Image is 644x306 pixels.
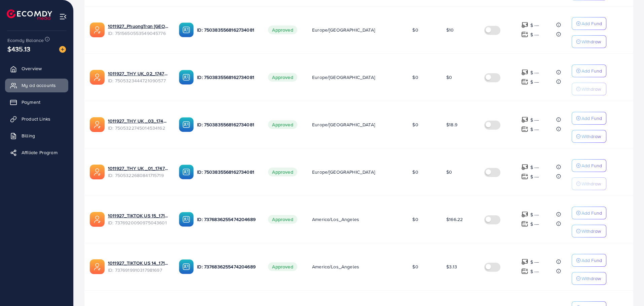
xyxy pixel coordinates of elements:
img: ic-ba-acc.ded83a64.svg [179,70,194,85]
img: top-up amount [521,116,528,123]
img: ic-ads-acc.e4c84228.svg [90,117,105,132]
span: $0 [412,74,418,81]
p: Add Fund [581,209,602,217]
span: Approved [268,215,297,224]
span: Payment [22,99,40,105]
p: $ --- [530,69,539,77]
span: ID: 7515650553549045776 [108,30,168,37]
p: $ --- [530,258,539,266]
img: image [59,46,66,53]
span: Approved [268,120,297,129]
p: $ --- [530,267,539,275]
a: Affiliate Program [5,146,68,159]
button: Withdraw [572,177,606,190]
p: $ --- [530,220,539,228]
button: Withdraw [572,272,606,285]
p: $ --- [530,78,539,86]
p: Add Fund [581,256,602,264]
span: Approved [268,262,297,271]
span: $3.13 [446,263,457,270]
span: $18.9 [446,121,457,128]
div: <span class='underline'>1011927_THY UK _03_1747469320630</span></br>7505322745014534162 [108,118,168,131]
p: $ --- [530,21,539,29]
button: Add Fund [572,207,606,219]
span: $0 [412,121,418,128]
span: Europe/[GEOGRAPHIC_DATA] [312,121,375,128]
div: <span class='underline'>1011927_THY UK _01_1747469269682</span></br>7505322680841715719 [108,165,168,179]
span: Approved [268,26,297,34]
img: ic-ba-acc.ded83a64.svg [179,212,194,227]
span: ID: 7376920090975043601 [108,219,168,226]
button: Add Fund [572,64,606,77]
p: Withdraw [581,85,601,93]
p: $ --- [530,125,539,133]
span: $435.13 [6,41,31,57]
img: ic-ba-acc.ded83a64.svg [179,23,194,37]
img: ic-ads-acc.e4c84228.svg [90,23,105,37]
img: top-up amount [521,126,528,133]
a: 1011927_THY UK_02_1747469301766 [108,70,168,77]
p: ID: 7503835568162734081 [197,121,257,129]
p: ID: 7376836255474204689 [197,215,257,223]
p: Add Fund [581,162,602,170]
span: America/Los_Angeles [312,263,359,270]
button: Withdraw [572,35,606,48]
p: Withdraw [581,227,601,235]
p: Withdraw [581,180,601,188]
img: top-up amount [521,164,528,171]
img: ic-ba-acc.ded83a64.svg [179,117,194,132]
p: ID: 7503835568162734081 [197,26,257,34]
img: ic-ads-acc.e4c84228.svg [90,212,105,227]
span: America/Los_Angeles [312,216,359,223]
p: Withdraw [581,132,601,140]
span: ID: 7376919910317981697 [108,267,168,273]
span: Approved [268,73,297,82]
img: top-up amount [521,173,528,180]
span: $0 [446,169,452,175]
p: $ --- [530,31,539,39]
span: $10 [446,27,454,33]
p: Withdraw [581,38,601,46]
button: Withdraw [572,225,606,237]
p: ID: 7503835568162734081 [197,168,257,176]
a: Payment [5,95,68,109]
a: 1011927_TIKTOK US 14_1717573027453 [108,260,168,266]
img: top-up amount [521,21,528,29]
span: Ecomdy Balance [7,37,44,44]
a: 1011927_TIKTOK US 15_1717573074347 [108,212,168,219]
img: top-up amount [521,31,528,38]
p: Withdraw [581,274,601,282]
p: ID: 7503835568162734081 [197,73,257,81]
div: <span class='underline'>1011927_THY UK_02_1747469301766</span></br>7505323444721090577 [108,70,168,84]
img: top-up amount [521,220,528,227]
img: ic-ba-acc.ded83a64.svg [179,165,194,179]
span: Europe/[GEOGRAPHIC_DATA] [312,74,375,81]
iframe: Chat [615,276,639,301]
button: Add Fund [572,17,606,30]
button: Withdraw [572,83,606,95]
span: Product Links [22,116,50,122]
button: Add Fund [572,112,606,125]
span: ID: 7505323444721090577 [108,77,168,84]
p: $ --- [530,173,539,181]
button: Add Fund [572,159,606,172]
span: $0 [446,74,452,81]
div: <span class='underline'>1011927_TIKTOK US 15_1717573074347</span></br>7376920090975043601 [108,212,168,226]
span: My ad accounts [22,82,56,89]
img: ic-ads-acc.e4c84228.svg [90,70,105,85]
button: Add Fund [572,254,606,267]
a: Billing [5,129,68,142]
p: ID: 7376836255474204689 [197,263,257,271]
p: $ --- [530,116,539,124]
span: ID: 7505322680841715719 [108,172,168,179]
img: top-up amount [521,78,528,85]
span: $0 [412,216,418,223]
img: top-up amount [521,268,528,275]
img: menu [59,13,67,20]
p: $ --- [530,163,539,171]
span: Europe/[GEOGRAPHIC_DATA] [312,169,375,175]
img: top-up amount [521,69,528,76]
img: logo [7,9,52,20]
span: Billing [22,132,35,139]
